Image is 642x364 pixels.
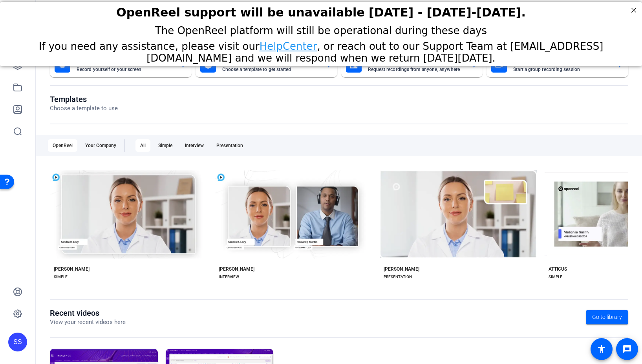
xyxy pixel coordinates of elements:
a: Go to library [586,310,628,324]
h1: Recent videos [50,308,126,318]
div: PRESENTATION [384,274,412,280]
div: SS [8,333,27,351]
div: [PERSON_NAME] [54,266,90,272]
div: [PERSON_NAME] [219,266,254,272]
p: View your recent videos here [50,318,126,327]
div: Interview [180,139,209,152]
div: SIMPLE [54,274,68,280]
div: Close Step [629,3,639,13]
mat-card-subtitle: Choose a template to get started [222,67,320,72]
div: SIMPLE [549,274,562,280]
mat-card-subtitle: Start a group recording session [513,67,611,72]
mat-icon: accessibility [597,344,606,354]
mat-card-subtitle: Request recordings from anyone, anywhere [368,67,466,72]
div: OpenReel [48,139,77,152]
div: Presentation [212,139,248,152]
span: If you need any assistance, please visit our , or reach out to our Support Team at [EMAIL_ADDRESS... [39,38,604,62]
span: The OpenReel platform will still be operational during these days [155,23,487,35]
div: INTERVIEW [219,274,239,280]
div: ATTICUS [549,266,567,272]
h2: OpenReel support will be unavailable Thursday - Friday, October 16th-17th. [10,4,632,17]
h1: Templates [50,95,118,104]
span: Go to library [592,313,622,321]
div: Your Company [80,139,121,152]
a: HelpCenter [260,38,317,50]
mat-card-subtitle: Record yourself or your screen [77,67,174,72]
mat-icon: message [622,344,632,354]
p: Choose a template to use [50,104,118,113]
div: Simple [154,139,177,152]
div: [PERSON_NAME] [384,266,419,272]
div: All [135,139,150,152]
